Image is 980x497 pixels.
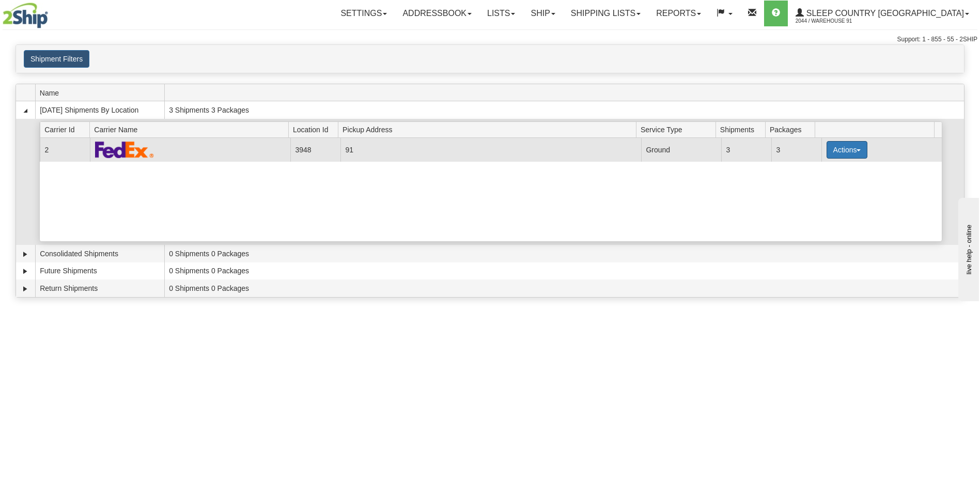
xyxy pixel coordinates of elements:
span: Location Id [293,121,338,137]
span: Sleep Country [GEOGRAPHIC_DATA] [804,9,964,18]
span: 2044 / Warehouse 91 [796,16,873,26]
td: 3948 [290,138,340,161]
td: 2 [40,138,90,161]
td: Consolidated Shipments [35,245,164,262]
td: Return Shipments [35,279,164,297]
a: Lists [479,1,523,26]
td: Ground [641,138,721,161]
iframe: chat widget [956,196,979,301]
button: Actions [827,141,868,159]
a: Collapse [20,105,30,116]
td: 0 Shipments 0 Packages [164,262,964,280]
td: Future Shipments [35,262,164,280]
a: Expand [20,249,30,259]
img: FedEx Express® [95,141,154,158]
span: Service Type [641,121,715,137]
td: 91 [340,138,641,161]
a: Expand [20,284,30,294]
a: Settings [333,1,395,26]
div: live help - online [8,9,96,17]
span: Carrier Id [44,121,90,137]
span: Pickup Address [343,121,636,137]
td: 0 Shipments 0 Packages [164,245,964,262]
a: Shipping lists [563,1,648,26]
img: logo2044.jpg [3,3,48,28]
a: Sleep Country [GEOGRAPHIC_DATA] 2044 / Warehouse 91 [788,1,977,26]
td: 3 [771,138,821,161]
a: Ship [523,1,563,26]
td: 3 Shipments 3 Packages [164,101,964,119]
a: Addressbook [395,1,479,26]
button: Shipment Filters [24,50,89,68]
div: Support: 1 - 855 - 55 - 2SHIP [3,35,977,44]
a: Reports [648,1,709,26]
td: 3 [721,138,771,161]
td: 0 Shipments 0 Packages [164,279,964,297]
span: Shipments [720,121,766,137]
td: [DATE] Shipments By Location [35,101,164,119]
span: Carrier Name [94,121,288,137]
a: Expand [20,266,30,276]
span: Packages [770,121,815,137]
span: Name [40,85,164,101]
